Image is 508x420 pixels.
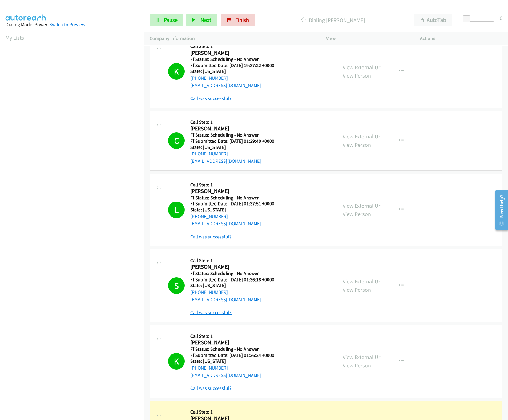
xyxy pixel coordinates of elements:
a: [PHONE_NUMBER] [190,289,228,295]
h2: [PERSON_NAME] [190,125,274,132]
iframe: Resource Center [490,186,508,234]
div: Dialing Mode: Power | [6,21,139,28]
h5: State: [US_STATE] [190,207,274,213]
a: [PHONE_NUMBER] [190,151,228,157]
button: AutoTab [414,14,452,26]
h5: Call Step: 1 [190,409,274,415]
h5: Ff Status: Scheduling - No Answer [190,270,274,277]
h5: Ff Submitted Date: [DATE] 01:37:51 +0000 [190,201,274,207]
h5: Ff Status: Scheduling - No Answer [190,56,282,62]
a: View Person [343,141,371,148]
h5: Call Step: 1 [190,119,274,125]
a: Pause [150,14,183,26]
a: Call was successful? [190,234,232,240]
a: View Person [343,72,371,79]
a: Call was successful? [190,95,232,101]
h5: Ff Submitted Date: [DATE] 19:37:22 +0000 [190,62,282,69]
a: [PHONE_NUMBER] [190,75,228,81]
a: View External Url [343,354,382,361]
h5: Call Step: 1 [190,258,274,264]
p: Actions [420,35,503,42]
h2: [PERSON_NAME] [190,50,282,57]
h1: S [168,277,185,294]
h5: Call Step: 1 [190,43,282,50]
span: Pause [164,16,178,23]
p: Dialing [PERSON_NAME] [263,16,403,24]
iframe: Dialpad [6,47,144,340]
a: My Lists [6,34,24,41]
h5: Ff Status: Scheduling - No Answer [190,346,274,352]
span: Finish [235,16,249,23]
h5: State: [US_STATE] [190,282,274,289]
h1: K [168,63,185,80]
p: Company Information [150,35,315,42]
h2: [PERSON_NAME] [190,339,274,346]
a: View External Url [343,64,382,71]
div: Delay between calls (in seconds) [466,17,494,22]
a: View External Url [343,133,382,140]
a: [EMAIL_ADDRESS][DOMAIN_NAME] [190,82,261,88]
h5: Ff Status: Scheduling - No Answer [190,132,274,138]
a: View Person [343,362,371,369]
a: [PHONE_NUMBER] [190,365,228,371]
h5: Ff Submitted Date: [DATE] 01:39:40 +0000 [190,138,274,144]
h5: State: [US_STATE] [190,144,274,150]
a: [EMAIL_ADDRESS][DOMAIN_NAME] [190,221,261,226]
a: View Person [343,286,371,293]
span: Next [200,16,211,23]
a: View Person [343,210,371,218]
h2: [PERSON_NAME] [190,188,274,195]
div: 0 [500,14,502,22]
a: Call was successful? [190,385,232,391]
button: Next [186,14,217,26]
a: Call was successful? [190,310,232,315]
a: View External Url [343,278,382,285]
h1: K [168,353,185,370]
h1: C [168,132,185,149]
h5: Ff Status: Scheduling - No Answer [190,195,274,201]
a: View External Url [343,202,382,209]
a: [EMAIL_ADDRESS][DOMAIN_NAME] [190,297,261,302]
a: [EMAIL_ADDRESS][DOMAIN_NAME] [190,158,261,164]
a: Switch to Preview [50,22,85,27]
h1: L [168,202,185,218]
a: [PHONE_NUMBER] [190,214,228,219]
a: Finish [221,14,255,26]
h5: Ff Submitted Date: [DATE] 01:26:24 +0000 [190,352,274,358]
h5: Ff Submitted Date: [DATE] 01:36:18 +0000 [190,277,274,283]
h5: Call Step: 1 [190,333,274,339]
h5: State: [US_STATE] [190,358,274,364]
h2: [PERSON_NAME] [190,263,274,270]
p: View [326,35,409,42]
a: [EMAIL_ADDRESS][DOMAIN_NAME] [190,372,261,378]
h5: Call Step: 1 [190,182,274,188]
h5: State: [US_STATE] [190,68,282,74]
